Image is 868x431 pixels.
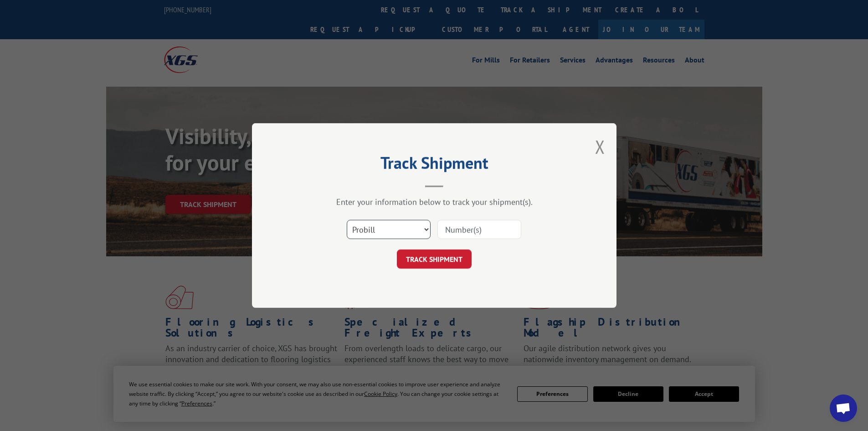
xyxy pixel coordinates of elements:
div: Enter your information below to track your shipment(s). [298,197,571,207]
button: Close modal [595,135,605,159]
div: Open chat [830,395,857,422]
input: Number(s) [437,220,521,239]
h2: Track Shipment [298,156,571,174]
button: TRACK SHIPMENT [397,249,472,269]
